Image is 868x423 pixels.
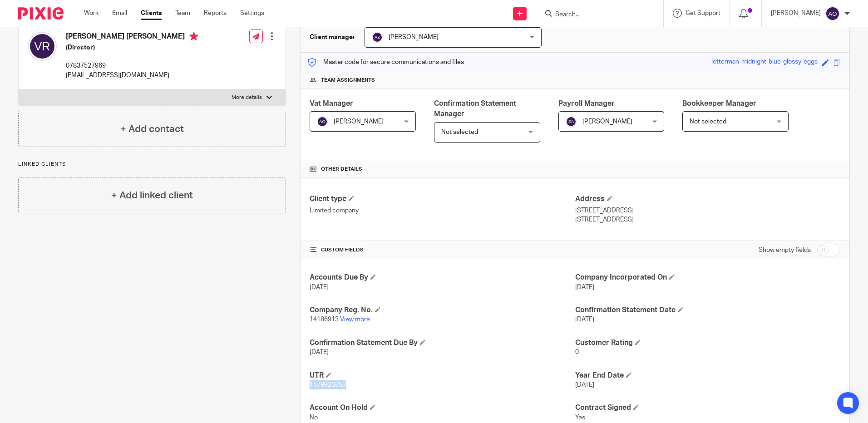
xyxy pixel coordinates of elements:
a: Clients [141,9,162,18]
a: Work [84,9,99,18]
img: svg%3E [372,32,383,43]
img: svg%3E [566,116,577,127]
h3: Client manager [310,33,355,42]
span: [PERSON_NAME] [334,118,384,125]
h4: CUSTOM FIELDS [310,246,575,254]
span: 14186913 [310,316,339,323]
span: Other details [321,166,362,173]
a: Reports [204,9,227,18]
a: Settings [240,9,264,18]
p: More details [232,94,262,101]
p: [STREET_ADDRESS] [575,215,840,224]
span: 0 [575,349,579,355]
a: Team [175,9,190,18]
h5: (Director) [66,43,198,52]
h4: Confirmation Statement Due By [310,338,575,348]
h4: Account On Hold [310,403,575,413]
h4: Company Incorporated On [575,273,840,282]
div: letterman-midnight-blue-glossy-eggs [711,57,818,68]
span: Vat Manager [310,100,353,107]
span: Yes [575,414,585,421]
p: [EMAIL_ADDRESS][DOMAIN_NAME] [66,71,198,80]
h4: Contract Signed [575,403,840,413]
span: [DATE] [310,349,329,355]
h4: Year End Date [575,371,840,380]
img: Pixie [18,7,64,20]
span: Confirmation Statement Manager [434,100,516,118]
img: svg%3E [825,6,840,21]
label: Show empty fields [759,246,811,255]
p: [STREET_ADDRESS] [575,206,840,215]
p: Linked clients [18,161,286,168]
p: 07837527969 [66,61,198,70]
span: Bookkeeper Manager [682,100,756,107]
h4: Customer Rating [575,338,840,348]
span: [DATE] [575,284,594,290]
i: Primary [189,32,198,41]
img: svg%3E [28,32,57,61]
h4: + Add linked client [111,188,193,202]
span: 1579920353 [310,382,346,388]
span: Payroll Manager [558,100,615,107]
img: svg%3E [317,116,328,127]
p: Limited company [310,206,575,215]
input: Search [554,11,636,19]
span: Get Support [686,10,720,16]
span: [PERSON_NAME] [389,34,439,40]
h4: Confirmation Statement Date [575,305,840,315]
span: [DATE] [575,382,594,388]
span: No [310,414,318,421]
h4: Client type [310,194,575,204]
h4: UTR [310,371,575,380]
span: [DATE] [310,284,329,290]
a: View more [340,316,370,323]
h4: [PERSON_NAME] [PERSON_NAME] [66,32,198,43]
h4: Address [575,194,840,204]
span: Not selected [690,118,726,125]
p: Master code for secure communications and files [307,58,464,67]
h4: Company Reg. No. [310,305,575,315]
p: [PERSON_NAME] [771,9,821,18]
h4: Accounts Due By [310,273,575,282]
a: Email [112,9,127,18]
span: [DATE] [575,316,594,323]
span: [PERSON_NAME] [582,118,632,125]
span: Team assignments [321,77,375,84]
h4: + Add contact [120,122,184,136]
span: Not selected [441,129,478,135]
